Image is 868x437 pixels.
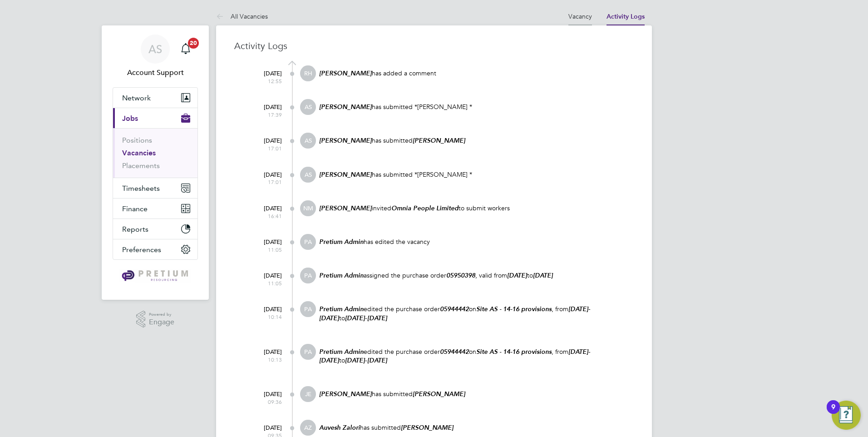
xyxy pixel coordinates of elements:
em: AS - 14-16 provisions [489,305,552,313]
em: [DATE] [319,314,339,322]
a: Powered byEngage [136,311,175,328]
span: Network [122,94,151,102]
em: Pretium Admin [319,348,364,356]
span: JE [300,386,316,402]
a: Vacancy [568,12,592,20]
em: [DATE] [345,314,365,322]
p: has submitted *[PERSON_NAME] * [318,170,634,179]
em: [PERSON_NAME] [413,390,465,398]
em: Site [476,348,488,356]
button: Network [113,88,197,108]
em: [DATE] [507,272,527,279]
div: 9 [831,407,835,419]
em: 05944442 [440,348,469,356]
span: PA [300,344,316,360]
em: [DATE] [367,314,387,322]
div: Jobs [113,128,197,178]
span: 10:13 [246,356,282,363]
span: 17:01 [246,145,282,152]
em: [PERSON_NAME] [401,424,454,432]
a: Go to home page [113,269,198,283]
a: All Vacancies [216,12,268,20]
div: [DATE] [246,99,282,118]
em: Omnia People Limited [391,204,459,212]
span: AS [148,43,162,55]
span: 11:05 [246,246,282,253]
p: has edited the vacancy [318,238,634,246]
span: 17:01 [246,179,282,186]
span: AZ [300,420,316,436]
span: Powered by [149,311,174,318]
em: Site [476,305,488,313]
div: [DATE] [246,65,282,84]
em: Pretium Admin [319,272,364,279]
span: 16:41 [246,213,282,220]
p: has submitted [318,136,634,145]
a: Placements [122,161,160,170]
em: [DATE] [568,305,588,313]
span: 10:14 [246,313,282,321]
span: PA [300,301,316,317]
p: has added a comment [318,69,634,78]
h3: Activity Logs [234,40,634,52]
p: assigned the purchase order , valid from to [318,271,634,280]
button: Preferences [113,239,197,259]
nav: Main navigation [102,25,209,300]
em: [DATE] [533,272,553,279]
div: [DATE] [246,344,282,363]
span: NM [300,200,316,216]
em: 05950398 [446,272,475,279]
em: [PERSON_NAME] [319,390,372,398]
p: has submitted *[PERSON_NAME] * [318,103,634,111]
em: [PERSON_NAME] [319,204,372,212]
span: AS [300,167,316,183]
div: [DATE] [246,301,282,320]
em: Pretium Admin [319,305,364,313]
button: Timesheets [113,178,197,198]
span: 17:39 [246,111,282,119]
em: [DATE] [367,357,387,364]
span: Timesheets [122,184,160,193]
button: Jobs [113,108,197,128]
p: edited the purchase order on , from - to - [318,305,634,322]
em: Pretium Admin [319,238,364,246]
div: [DATE] [246,133,282,152]
span: Engage [149,318,174,326]
span: Reports [122,225,148,233]
em: [DATE] [345,357,365,364]
div: [DATE] [246,386,282,405]
em: [PERSON_NAME] [319,70,372,77]
div: [DATE] [246,200,282,219]
p: has submitted [318,390,634,398]
em: 05944442 [440,305,469,313]
span: Jobs [122,114,138,123]
div: [DATE] [246,167,282,186]
a: Activity Logs [607,13,645,20]
em: AS - 14-16 provisions [489,348,552,356]
span: AS [300,133,316,149]
a: 20 [177,35,195,64]
em: [PERSON_NAME] [319,137,372,144]
em: Auvesh Zalori [319,424,360,432]
span: PA [300,268,316,283]
span: 12:55 [246,78,282,85]
span: Account Support [113,67,198,78]
em: [PERSON_NAME] [319,103,372,111]
em: [PERSON_NAME] [319,171,372,179]
img: pretium-logo-retina.png [119,269,191,283]
em: [PERSON_NAME] [413,137,465,144]
span: 20 [188,38,199,49]
button: Reports [113,219,197,239]
div: [DATE] [246,234,282,253]
button: Open Resource Center, 9 new notifications [832,401,861,430]
p: edited the purchase order on , from - to - [318,348,634,365]
button: Finance [113,199,197,218]
span: 09:36 [246,398,282,406]
a: ASAccount Support [113,35,198,78]
a: Positions [122,136,152,144]
span: AS [300,99,316,115]
div: [DATE] [246,268,282,287]
span: 11:05 [246,280,282,287]
span: Finance [122,204,148,213]
em: [DATE] [568,348,588,356]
